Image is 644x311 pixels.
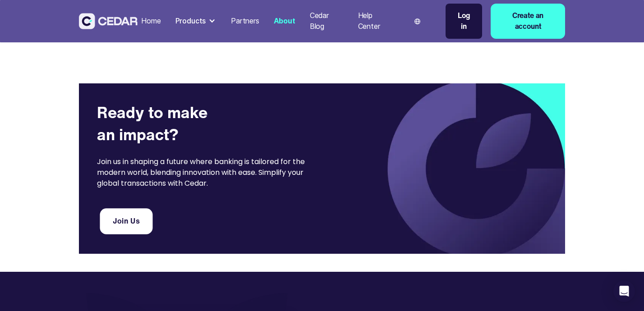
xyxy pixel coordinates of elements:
[613,280,635,302] div: Open Intercom Messenger
[175,16,206,27] div: Products
[141,16,161,27] div: Home
[97,101,322,146] h4: Ready to make an impact?
[97,156,322,189] p: Join us in shaping a future where banking is tailored for the modern world, blending innovation w...
[491,4,565,39] a: Create an account
[414,18,420,24] img: world icon
[100,208,152,234] a: Join Us
[227,11,263,31] a: Partners
[306,6,347,37] a: Cedar Blog
[231,16,259,27] div: Partners
[172,12,221,30] div: Products
[446,4,482,39] a: Log in
[138,11,164,31] a: Home
[358,10,395,32] div: Help Center
[274,16,295,27] div: About
[270,11,299,31] a: About
[310,10,344,32] div: Cedar Blog
[455,10,473,32] div: Log in
[354,6,398,37] a: Help Center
